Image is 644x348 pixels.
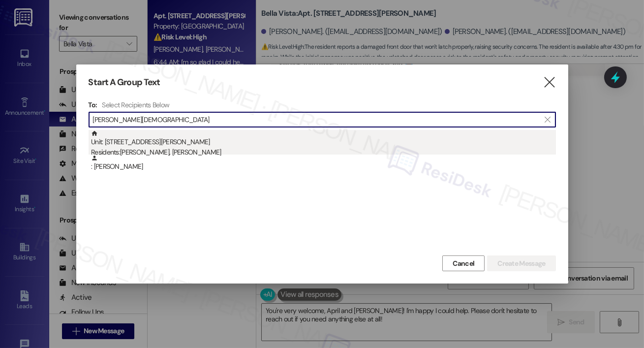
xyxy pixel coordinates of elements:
span: Create Message [497,258,545,269]
h3: Start A Group Text [89,77,160,88]
i:  [545,116,550,124]
h4: Select Recipients Below [102,100,169,109]
button: Cancel [442,255,485,271]
button: Create Message [487,255,555,271]
div: Residents: [PERSON_NAME], [PERSON_NAME] [91,147,556,158]
div: Unit: [STREET_ADDRESS][PERSON_NAME]Residents:[PERSON_NAME], [PERSON_NAME] [89,130,556,155]
div: : [PERSON_NAME] [91,155,556,172]
span: Cancel [453,258,474,269]
i:  [543,77,556,88]
button: Clear text [540,112,555,127]
input: Search for any contact or apartment [93,113,540,127]
h3: To: [89,100,97,109]
div: Unit: [STREET_ADDRESS][PERSON_NAME] [91,130,556,158]
div: : [PERSON_NAME] [89,155,556,179]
